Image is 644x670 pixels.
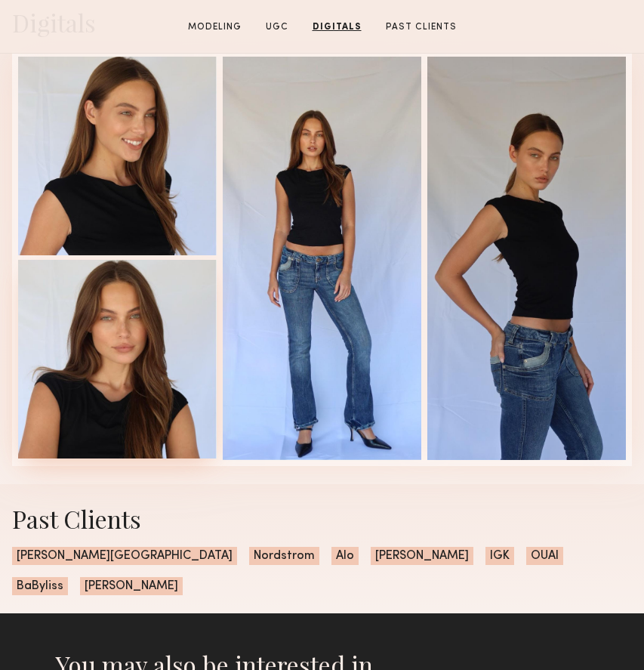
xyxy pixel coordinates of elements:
span: BaByliss [12,577,68,595]
span: [PERSON_NAME] [80,577,183,595]
span: [PERSON_NAME][GEOGRAPHIC_DATA] [12,547,237,565]
span: IGK [485,547,514,565]
div: Past Clients [12,502,632,535]
a: Past Clients [380,20,463,34]
a: UGC [260,20,294,34]
span: Nordstrom [249,547,319,565]
span: Alo [331,547,359,565]
span: [PERSON_NAME] [371,547,473,565]
a: Modeling [182,20,248,34]
a: Digitals [307,20,368,34]
span: OUAI [526,547,563,565]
